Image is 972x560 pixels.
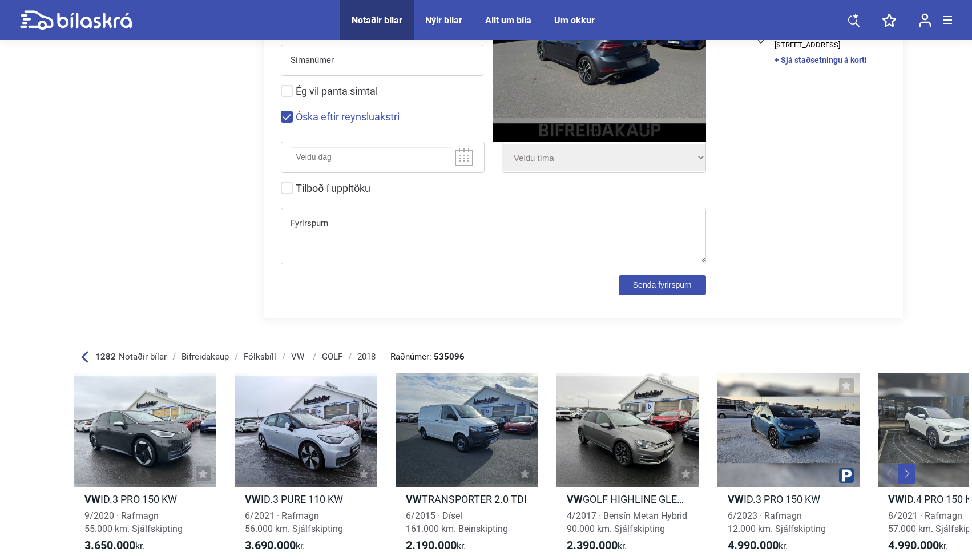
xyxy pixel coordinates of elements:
[322,352,342,361] div: GOLF
[245,538,296,552] b: 3.690.000
[291,147,453,167] input: Veldu dag
[406,510,508,534] span: 6/2015 · Dísel 161.000 km. Beinskipting
[554,15,595,26] a: Um okkur
[567,510,687,534] span: 4/2017 · Bensín Metan Hybrid 90.000 km. Sjálfskipting
[406,538,457,552] b: 2.190.000
[296,85,378,97] span: Ég vil panta símtal
[775,56,868,64] a: + Sjá staðsetningu á korti
[84,539,144,553] span: kr.
[296,182,370,194] span: Tilboð í uppítöku
[291,352,307,361] div: VW
[406,539,466,553] span: kr.
[245,539,305,553] span: kr.
[296,111,400,123] span: Óska eftir reynsluakstri
[888,539,948,553] span: kr.
[567,539,627,553] span: kr.
[425,15,462,26] a: Nýir bílar
[898,464,915,484] button: Next
[119,352,167,362] span: Notaðir bílar
[485,15,531,26] a: Allt um bíla
[244,352,276,361] div: Fólksbíll
[888,493,904,505] b: VW
[84,510,183,534] span: 9/2020 · Rafmagn 55.000 km. Sjálfskipting
[84,538,135,552] b: 3.650.000
[728,510,826,534] span: 6/2023 · Rafmagn 12.000 km. Sjálfskipting
[396,493,538,506] h2: TRANSPORTER 2.0 TDI
[245,510,343,534] span: 6/2021 · Rafmagn 56.000 km. Sjálfskipting
[775,30,868,50] span: Gylfaflöt [STREET_ADDRESS]
[556,493,699,506] h2: GOLF HIGHLINE GLERÞAK METAN
[357,352,376,361] div: 2018
[434,353,465,361] b: 535096
[182,352,229,361] div: Bifreidakaup
[352,15,402,26] a: Notaðir bílar
[74,493,217,506] h2: ID.3 PRO 150 KW
[84,493,100,505] b: VW
[390,353,465,361] span: Raðnúmer:
[728,539,788,553] span: kr.
[888,538,939,552] b: 4.990.000
[235,493,377,506] h2: ID.3 PURE 110 KW
[406,493,422,505] b: VW
[882,464,899,484] button: Previous
[95,352,116,362] b: 1282
[728,493,744,505] b: VW
[728,538,779,552] b: 4.990.000
[567,493,583,505] b: VW
[717,493,860,506] h2: ID.3 PRO 150 KW
[619,275,706,295] button: Senda fyrirspurn
[245,493,261,505] b: VW
[919,13,931,27] img: user-login.svg
[567,538,618,552] b: 2.390.000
